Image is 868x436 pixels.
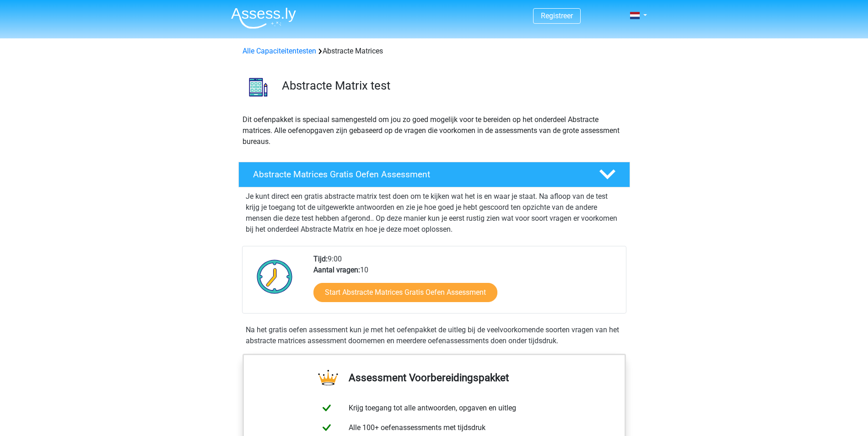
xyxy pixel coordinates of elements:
div: 9:00 10 [307,254,625,313]
div: Na het gratis oefen assessment kun je met het oefenpakket de uitleg bij de veelvoorkomende soorte... [242,324,626,346]
img: Assessly [231,7,296,29]
h3: Abstracte Matrix test [282,79,623,93]
a: Start Abstracte Matrices Gratis Oefen Assessment [313,283,497,302]
div: Abstracte Matrices [239,46,630,57]
img: Klok [252,254,298,299]
b: Tijd: [313,255,328,263]
a: Registreer [541,11,573,20]
a: Alle Capaciteitentesten [243,47,316,55]
p: Dit oefenpakket is speciaal samengesteld om jou zo goed mogelijk voor te bereiden op het onderdee... [243,114,626,147]
b: Aantal vragen: [313,266,360,274]
a: Abstracte Matrices Gratis Oefen Assessment [235,162,634,187]
p: Je kunt direct een gratis abstracte matrix test doen om te kijken wat het is en waar je staat. Na... [246,191,623,235]
img: abstracte matrices [239,68,278,106]
h4: Abstracte Matrices Gratis Oefen Assessment [253,169,584,180]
